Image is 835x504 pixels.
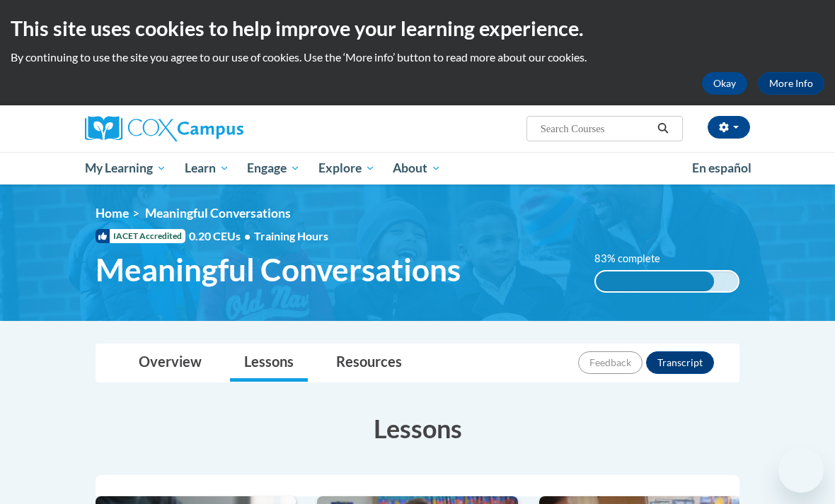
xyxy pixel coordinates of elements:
[74,152,761,184] div: Main menu
[596,271,714,291] div: 83% complete
[145,206,291,221] span: Meaningful Conversations
[539,120,652,137] input: Search Courses
[185,160,229,177] span: Learn
[594,251,676,266] label: 83% complete
[125,344,216,382] a: Overview
[683,153,761,183] a: En español
[254,229,328,242] span: Training Hours
[578,351,643,374] button: Feedback
[384,152,451,184] a: About
[11,14,824,42] h2: This site uses cookies to help improve your learning experience.
[702,72,747,95] button: Okay
[76,152,175,184] a: My Learning
[96,251,461,288] span: Meaningful Conversations
[85,116,243,141] img: Cox Campus
[393,160,441,177] span: About
[646,351,714,374] button: Transcript
[322,344,416,382] a: Resources
[244,229,250,242] span: •
[318,160,375,177] span: Explore
[238,152,309,184] a: Engage
[692,160,751,175] span: En español
[96,411,739,446] h3: Lessons
[758,72,824,95] a: More Info
[96,229,185,243] span: IACET Accredited
[85,160,166,177] span: My Learning
[96,206,129,221] a: Home
[11,49,824,65] p: By continuing to use the site you agree to our use of cookies. Use the ‘More info’ button to read...
[708,116,750,139] button: Account Settings
[247,160,300,177] span: Engage
[778,447,824,493] iframe: Button to launch messaging window
[230,344,308,382] a: Lessons
[309,152,384,184] a: Explore
[189,228,254,244] span: 0.20 CEUs
[175,152,238,184] a: Learn
[85,116,292,141] a: Cox Campus
[652,120,674,137] button: Search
